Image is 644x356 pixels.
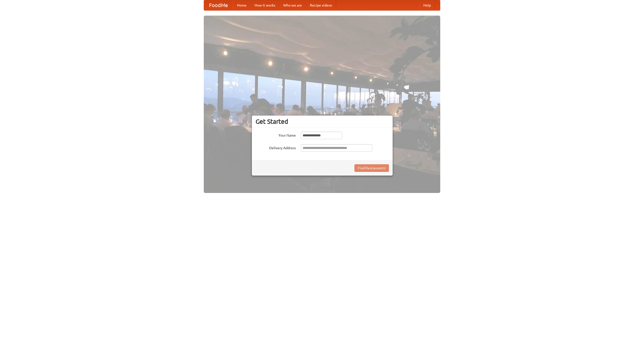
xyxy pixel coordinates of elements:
label: Delivery Address [256,144,296,150]
label: Your Name [256,132,296,138]
a: FoodMe [204,0,233,10]
button: Find Restaurants! [354,164,389,172]
h3: Get Started [256,118,389,125]
a: Help [419,0,435,10]
a: How it works [251,0,279,10]
a: Home [233,0,251,10]
a: Who we are [279,0,306,10]
a: Recipe videos [306,0,336,10]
